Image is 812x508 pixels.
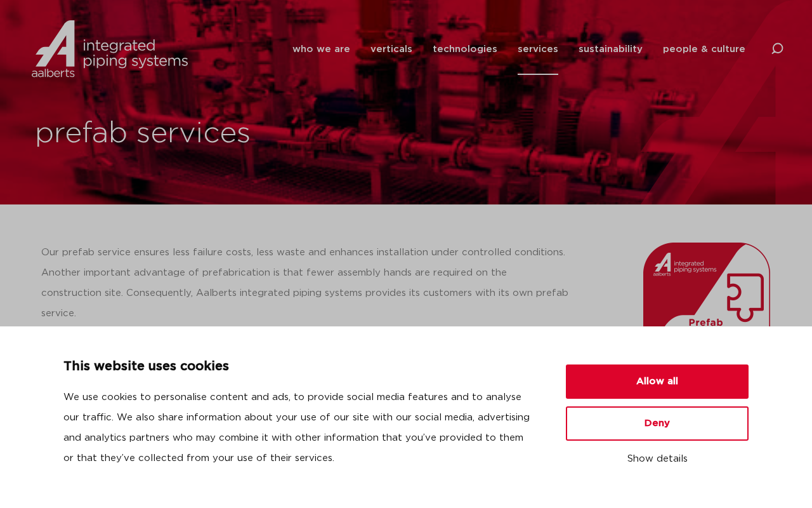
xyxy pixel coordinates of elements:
[433,23,497,75] a: technologies
[566,364,749,399] button: Allow all
[63,357,535,377] p: This website uses cookies
[579,23,643,75] a: sustainability
[370,23,412,75] a: verticals
[643,243,770,370] img: Aalberts_IPS_icon_prefab_service_rgb
[63,387,535,469] p: We use cookies to personalise content and ads, to provide social media features and to analyse ou...
[566,448,749,470] button: Show details
[41,243,569,324] p: Our prefab service ensures less failure costs, less waste and enhances installation under control...
[518,23,558,75] a: services
[292,23,350,75] a: who we are
[292,23,745,75] nav: Menu
[35,114,400,154] h1: prefab services
[566,406,749,441] button: Deny
[663,23,745,75] a: people & culture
